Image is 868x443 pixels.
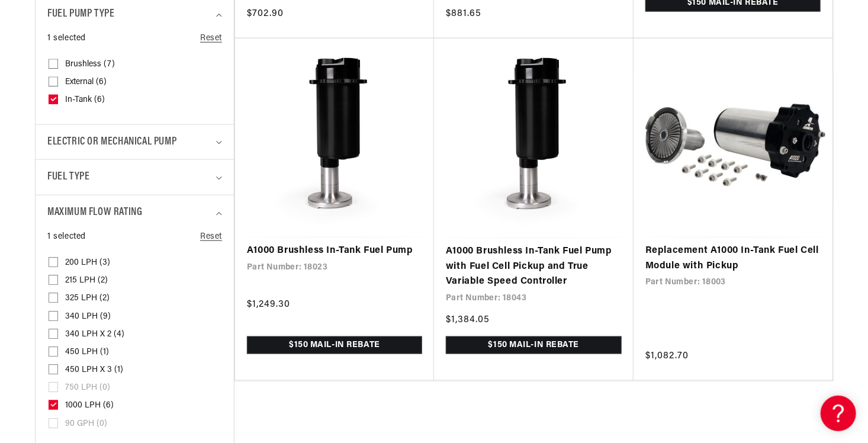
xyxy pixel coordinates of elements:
[65,383,110,393] span: 750 LPH (0)
[200,32,222,45] a: Reset
[47,169,89,186] span: Fuel Type
[65,95,105,105] span: In-Tank (6)
[65,258,110,268] span: 200 LPH (3)
[47,32,86,45] span: 1 selected
[65,59,115,70] span: Brushless (7)
[446,244,622,290] a: A1000 Brushless In-Tank Fuel Pump with Fuel Cell Pickup and True Variable Speed Controller
[65,312,111,322] span: 340 LPH (9)
[645,243,821,274] a: Replacement A1000 In-Tank Fuel Cell Module with Pickup
[47,230,86,243] span: 1 selected
[47,134,176,151] span: Electric or Mechanical Pump
[65,419,107,429] span: 90 GPH (0)
[65,275,108,286] span: 215 LPH (2)
[47,125,222,160] summary: Electric or Mechanical Pump (0 selected)
[247,243,422,259] a: A1000 Brushless In-Tank Fuel Pump
[47,204,142,221] span: Maximum Flow Rating
[65,293,110,304] span: 325 LPH (2)
[65,329,124,340] span: 340 LPH x 2 (4)
[65,347,109,358] span: 450 LPH (1)
[65,77,107,88] span: External (6)
[47,195,222,230] summary: Maximum Flow Rating (1 selected)
[65,365,123,375] span: 450 LPH x 3 (1)
[47,160,222,195] summary: Fuel Type (0 selected)
[65,400,114,411] span: 1000 LPH (6)
[47,6,114,23] span: Fuel Pump Type
[200,230,222,243] a: Reset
